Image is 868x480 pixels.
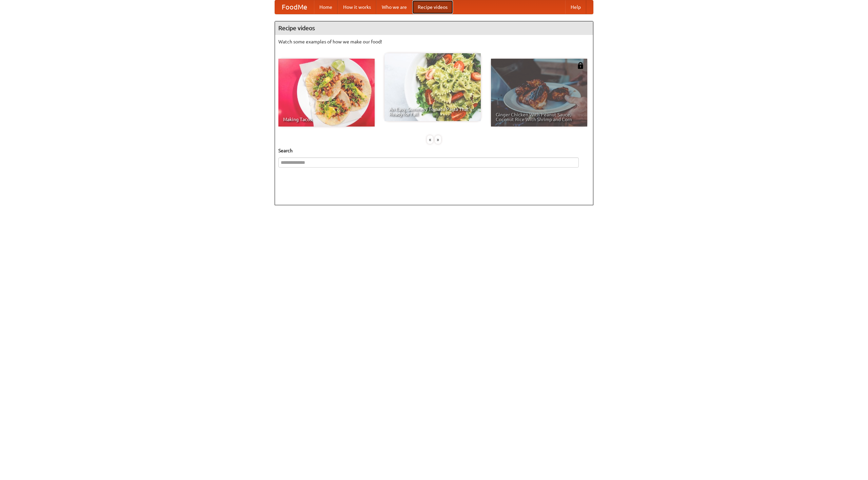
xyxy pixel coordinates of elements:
a: FoodMe [275,0,314,14]
div: « [427,135,433,144]
a: How it works [338,0,376,14]
h5: Search [278,147,590,154]
a: Recipe videos [412,0,453,14]
div: » [435,135,441,144]
p: Watch some examples of how we make our food! [278,38,590,45]
a: Who we are [376,0,412,14]
a: Making Tacos [278,59,375,127]
span: Making Tacos [283,117,370,122]
img: 483408.png [577,62,584,69]
h4: Recipe videos [275,21,593,35]
a: Home [314,0,338,14]
span: An Easy, Summery Tomato Pasta That's Ready for Fall [389,107,476,116]
a: An Easy, Summery Tomato Pasta That's Ready for Fall [384,53,481,121]
a: Help [565,0,586,14]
